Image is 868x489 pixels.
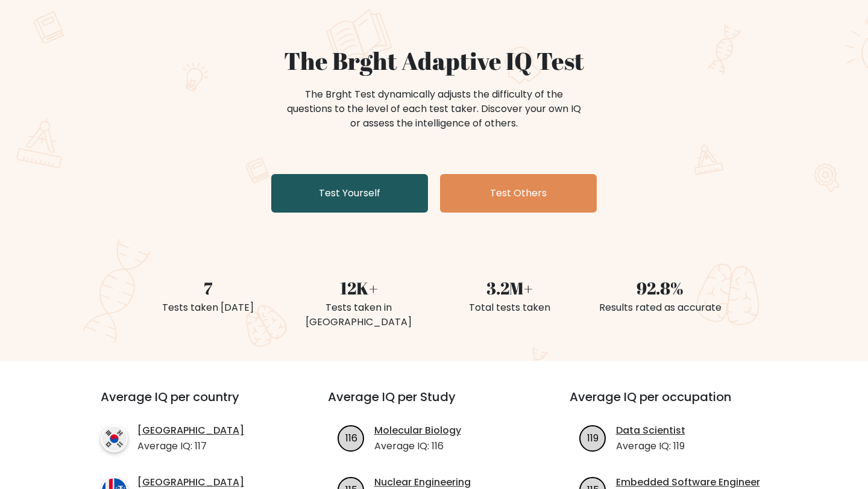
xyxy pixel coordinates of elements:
p: Average IQ: 116 [374,439,461,453]
h3: Average IQ per Study [328,390,541,419]
a: Molecular Biology [374,423,461,438]
a: [GEOGRAPHIC_DATA] [137,423,244,438]
div: Total tests taken [441,301,577,315]
div: Tests taken [DATE] [140,301,276,315]
div: 12K+ [291,275,427,301]
p: Average IQ: 117 [137,439,244,453]
text: 116 [345,431,357,444]
h3: Average IQ per occupation [570,390,782,419]
div: 3.2M+ [441,275,577,301]
div: Tests taken in [GEOGRAPHIC_DATA] [291,301,427,329]
p: Average IQ: 119 [616,439,685,453]
h1: The Brght Adaptive IQ Test [140,46,728,75]
div: 92.8% [592,275,728,301]
div: 7 [140,275,276,301]
a: Test Others [440,174,597,213]
a: Test Yourself [271,174,428,213]
div: The Brght Test dynamically adjusts the difficulty of the questions to the level of each test take... [283,87,585,131]
h3: Average IQ per country [101,390,285,419]
img: country [101,425,128,452]
a: Data Scientist [616,423,685,438]
div: Results rated as accurate [592,301,728,315]
text: 119 [587,431,599,444]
